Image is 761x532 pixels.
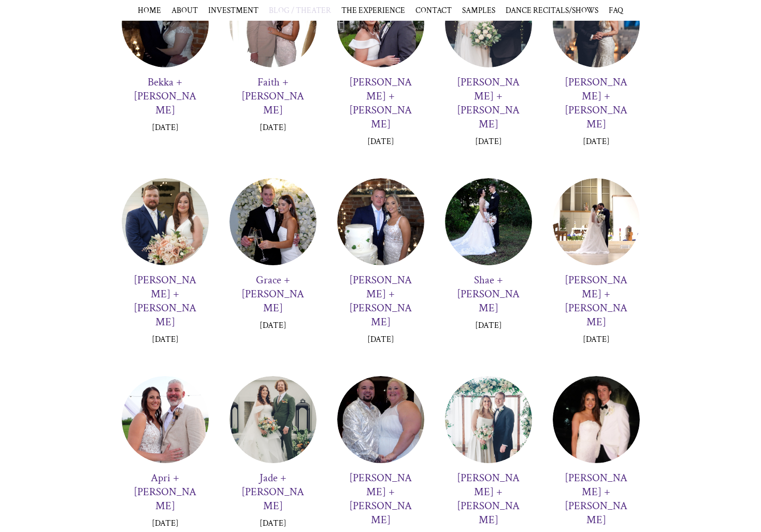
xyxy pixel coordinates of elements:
[455,471,522,527] h3: [PERSON_NAME] + [PERSON_NAME]
[445,178,532,341] a: Shae + [PERSON_NAME] [DATE]
[337,178,424,355] a: [PERSON_NAME] + [PERSON_NAME] [DATE]
[132,75,198,117] h3: Bekka + [PERSON_NAME]
[563,75,629,131] h3: [PERSON_NAME] + [PERSON_NAME]
[475,320,502,331] p: [DATE]
[240,471,306,513] h3: Jade + [PERSON_NAME]
[260,122,286,133] p: [DATE]
[122,178,209,355] a: [PERSON_NAME] + [PERSON_NAME] [DATE]
[138,5,161,16] a: HOME
[152,334,179,345] p: [DATE]
[348,273,414,329] h3: [PERSON_NAME] + [PERSON_NAME]
[583,334,610,345] p: [DATE]
[563,471,629,527] h3: [PERSON_NAME] + [PERSON_NAME]
[553,178,640,355] a: [PERSON_NAME] + [PERSON_NAME] [DATE]
[269,5,331,16] a: BLOG / THEATER
[415,5,452,16] a: CONTACT
[260,320,286,331] p: [DATE]
[455,273,522,315] h3: Shae + [PERSON_NAME]
[132,273,198,329] h3: [PERSON_NAME] + [PERSON_NAME]
[260,518,286,529] p: [DATE]
[240,273,306,315] h3: Grace + [PERSON_NAME]
[208,5,259,16] a: INVESTMENT
[583,136,610,147] p: [DATE]
[609,5,623,16] a: FAQ
[367,334,394,345] p: [DATE]
[475,136,502,147] p: [DATE]
[506,5,598,16] span: DANCE RECITALS/SHOWS
[152,518,179,529] p: [DATE]
[563,273,629,329] h3: [PERSON_NAME] + [PERSON_NAME]
[240,75,306,117] h3: Faith + [PERSON_NAME]
[341,5,405,16] a: THE EXPERIENCE
[348,75,414,131] h3: [PERSON_NAME] + [PERSON_NAME]
[229,178,317,341] a: Grace + [PERSON_NAME] [DATE]
[367,136,394,147] p: [DATE]
[132,471,198,513] h3: Apri + [PERSON_NAME]
[462,5,495,16] span: SAMPLES
[171,5,198,16] a: ABOUT
[152,122,179,133] p: [DATE]
[455,75,522,131] h3: [PERSON_NAME] + [PERSON_NAME]
[348,471,414,527] h3: [PERSON_NAME] + [PERSON_NAME]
